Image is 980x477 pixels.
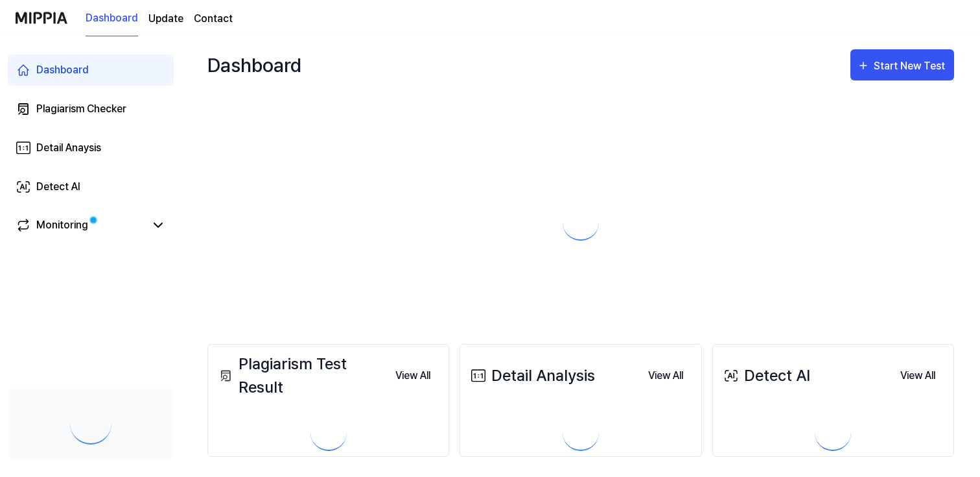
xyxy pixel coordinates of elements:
a: Dashboard [8,55,174,86]
a: Contact [194,11,233,27]
a: Detail Anaysis [8,132,174,164]
div: Detect AI [36,179,80,195]
a: Update [148,11,183,27]
a: Plagiarism Checker [8,93,174,125]
div: Plagiarism Test Result [216,352,385,399]
a: Monitoring [16,217,145,233]
button: Start New Test [850,49,954,80]
div: Detect AI [721,364,810,387]
div: Detail Analysis [468,364,595,387]
a: Detect AI [8,171,174,202]
button: View All [385,363,441,389]
div: Detail Anaysis [36,140,101,156]
button: View All [890,363,946,389]
div: Start New Test [874,58,948,75]
div: Monitoring [36,217,88,233]
div: Dashboard [36,62,89,78]
a: Dashboard [86,1,138,36]
div: Dashboard [207,49,301,80]
button: View All [638,363,694,389]
div: Plagiarism Checker [36,101,126,117]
